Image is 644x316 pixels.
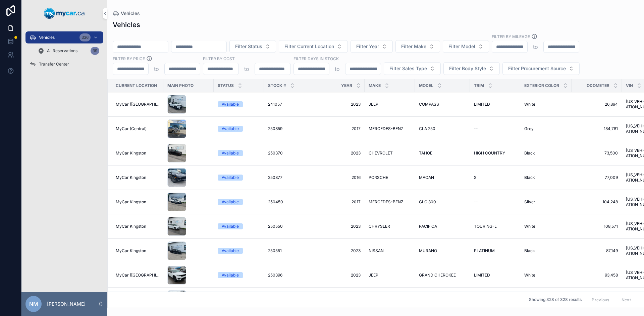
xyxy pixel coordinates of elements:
div: Available [222,248,239,254]
span: MERCEDES-BENZ [369,126,404,131]
a: MyCar Kingston [116,224,159,229]
span: 250450 [268,199,283,205]
a: All Reservations39 [34,45,103,57]
div: Available [222,223,239,229]
a: MyCar (Central) [116,126,159,131]
button: Select Button [351,40,393,53]
span: VIN [626,83,633,88]
span: Filter Procurement Source [508,65,566,72]
span: 250551 [268,248,282,253]
a: Available [218,248,260,254]
span: Filter Year [356,43,379,50]
span: LIMITED [474,273,490,278]
span: CLA 250 [419,126,435,131]
span: MERCEDES-BENZ [369,199,404,205]
span: Model [419,83,433,88]
a: 250370 [268,150,310,156]
span: White [524,273,535,278]
label: Filter Days In Stock [293,56,339,62]
a: COMPASS [419,102,466,107]
a: 250551 [268,248,310,253]
span: HIGH COUNTRY [474,150,505,156]
a: 2023 [318,150,361,156]
span: Trim [474,83,484,88]
div: 336 [79,33,91,41]
a: Black [524,248,568,253]
span: Filter Current Location [284,43,334,50]
a: 93,458 [576,273,618,278]
span: S [474,175,477,180]
a: 2017 [318,199,361,205]
span: TOURING-L [474,224,497,229]
a: TAHOE [419,150,466,156]
a: 2016 [318,175,361,180]
a: Black [524,150,568,156]
div: Available [222,150,239,156]
span: Grey [524,126,534,131]
a: MACAN [419,175,466,180]
a: MyCar ([GEOGRAPHIC_DATA]) [116,273,159,278]
button: Select Button [443,40,489,53]
a: Available [218,101,260,107]
div: Available [222,199,239,205]
span: -- [474,199,478,205]
span: JEEP [369,102,378,107]
a: MyCar Kingston [116,248,159,253]
button: Select Button [502,62,580,75]
a: PLATINUM [474,248,516,253]
span: Main Photo [167,83,194,88]
span: MyCar Kingston [116,248,146,253]
span: White [524,224,535,229]
a: 108,571 [576,224,618,229]
span: 250370 [268,150,283,156]
span: LIMITED [474,102,490,107]
span: Stock # [268,83,286,88]
a: Available [218,150,260,156]
span: All Reservations [47,48,77,54]
a: 2023 [318,102,361,107]
a: 26,894 [576,102,618,107]
span: 2023 [318,224,361,229]
a: Available [218,175,260,181]
span: Filter Body Style [449,65,486,72]
a: 2023 [318,248,361,253]
span: COMPASS [419,102,439,107]
span: Filter Model [448,43,475,50]
a: MURANO [419,248,466,253]
span: 250550 [268,224,283,229]
a: White [524,224,568,229]
div: Available [222,272,239,278]
button: Select Button [279,40,348,53]
span: MURANO [419,248,437,253]
a: HIGH COUNTRY [474,150,516,156]
span: Filter Sales Type [389,65,427,72]
button: Select Button [384,62,441,75]
a: 250359 [268,126,310,131]
a: CHEVROLET [369,150,411,156]
span: Filter Make [401,43,426,50]
a: LIMITED [474,273,516,278]
span: TAHOE [419,150,432,156]
span: Year [341,83,352,88]
a: MyCar Kingston [116,199,159,205]
a: 134,781 [576,126,618,131]
a: -- [474,126,516,131]
p: to [154,65,159,73]
span: 241057 [268,102,282,107]
span: MyCar Kingston [116,175,146,180]
a: 2017 [318,126,361,131]
a: MERCEDES-BENZ [369,126,411,131]
a: 2023 [318,273,361,278]
span: MyCar (Central) [116,126,147,131]
a: Black [524,175,568,180]
span: PLATINUM [474,248,495,253]
div: 39 [91,47,99,55]
h1: Vehicles [113,20,140,29]
a: 250377 [268,175,310,180]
